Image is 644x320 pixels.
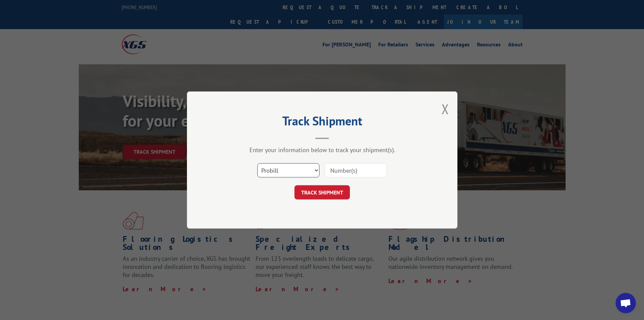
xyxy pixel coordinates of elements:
[221,146,424,154] div: Enter your information below to track your shipment(s).
[442,100,449,118] button: Close modal
[616,293,636,313] div: Open chat
[294,185,350,199] button: TRACK SHIPMENT
[221,116,424,129] h2: Track Shipment
[325,163,387,177] input: Number(s)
